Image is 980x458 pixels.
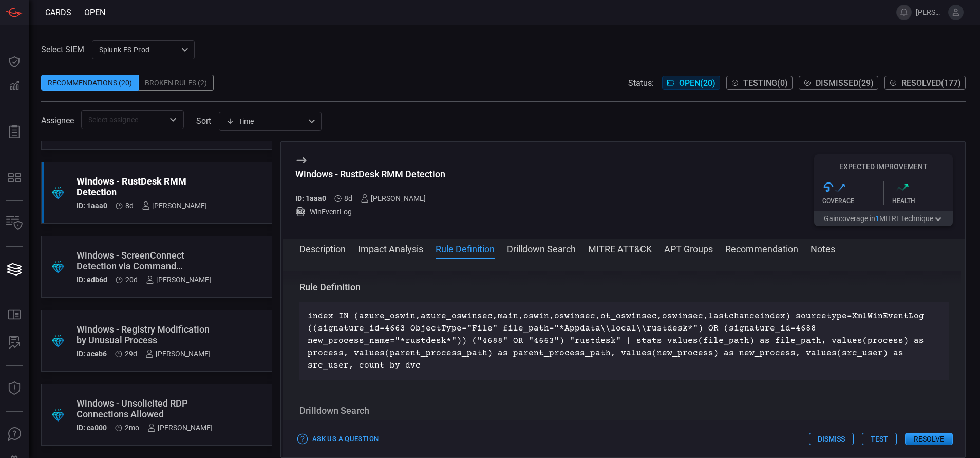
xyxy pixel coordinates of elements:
p: Splunk-ES-Prod [99,45,178,55]
div: Health [892,197,953,205]
span: Dismissed ( 29 ) [816,78,874,88]
button: Gaincoverage in1MITRE technique [814,211,953,226]
button: Ask Us A Question [2,422,27,447]
div: [PERSON_NAME] [146,276,211,284]
button: Detections [2,74,27,99]
div: Windows - RustDesk RMM Detection [77,176,207,197]
button: Resolved(177) [884,76,966,90]
button: Impact Analysis [358,242,423,254]
span: Assignee [41,116,74,125]
div: [PERSON_NAME] [145,350,211,358]
button: Recommendation [725,242,798,254]
span: Sep 21, 2025 11:14 AM [125,201,134,210]
button: Rule Catalog [2,303,27,327]
input: Select assignee [84,113,164,126]
div: Windows - ScreenConnect Detection via Command Parameters [77,250,211,271]
button: Cards [2,257,27,282]
span: Open ( 20 ) [679,78,715,88]
div: Windows - Unsolicited RDP Connections Allowed [77,398,213,419]
span: Cards [45,8,71,17]
div: Time [226,116,305,126]
div: Windows - Registry Modification by Unusual Process [77,324,211,345]
button: Dismiss [809,433,854,445]
div: Recommendations (20) [41,75,139,91]
p: index IN (azure_oswin,azure_oswinsec,main,oswin,oswinsec,ot_oswinsec,oswinsec,lastchanceindex) so... [308,310,940,372]
div: Broken Rules (2) [139,75,214,91]
button: Threat Intelligence [2,376,27,401]
span: Sep 21, 2025 11:14 AM [344,194,352,203]
div: Windows - RustDesk RMM Detection [295,169,445,179]
button: MITRE ATT&CK [588,242,652,254]
button: Ask Us a Question [295,431,381,447]
span: Status: [628,78,654,88]
h5: ID: 1aaa0 [295,194,326,203]
span: Sep 09, 2025 2:15 PM [125,276,138,284]
div: Coverage [822,197,883,205]
button: Open(20) [662,76,720,90]
div: [PERSON_NAME] [142,201,207,210]
button: Rule Definition [436,242,495,254]
button: Testing(0) [726,76,793,90]
label: Select SIEM [41,45,84,54]
h3: Drilldown Search [299,405,949,417]
div: [PERSON_NAME] [361,194,426,203]
h5: ID: edb6d [77,276,107,284]
h5: ID: ca000 [77,424,107,432]
button: MITRE - Detection Posture [2,166,27,190]
div: WinEventLog [295,207,445,217]
button: Dashboard [2,49,27,74]
button: Open [166,113,180,127]
button: Description [299,242,346,254]
button: ALERT ANALYSIS [2,331,27,355]
h3: Rule Definition [299,281,949,294]
span: Testing ( 0 ) [743,78,788,88]
span: Resolved ( 177 ) [901,78,961,88]
button: Resolve [905,433,953,445]
button: Drilldown Search [507,242,576,254]
button: Test [862,433,897,445]
button: Inventory [2,211,27,236]
span: Jul 20, 2025 9:25 AM [125,424,139,432]
span: [PERSON_NAME].[PERSON_NAME] [916,8,944,16]
button: Dismissed(29) [799,76,878,90]
h5: ID: aceb6 [77,350,107,358]
label: sort [196,116,211,126]
span: open [84,8,105,17]
button: APT Groups [664,242,713,254]
span: 1 [875,214,879,223]
div: [PERSON_NAME] [147,424,213,432]
h5: Expected Improvement [814,162,953,171]
h5: ID: 1aaa0 [77,201,107,210]
button: Reports [2,120,27,144]
button: Notes [811,242,835,254]
span: Aug 31, 2025 11:50 AM [125,350,137,358]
